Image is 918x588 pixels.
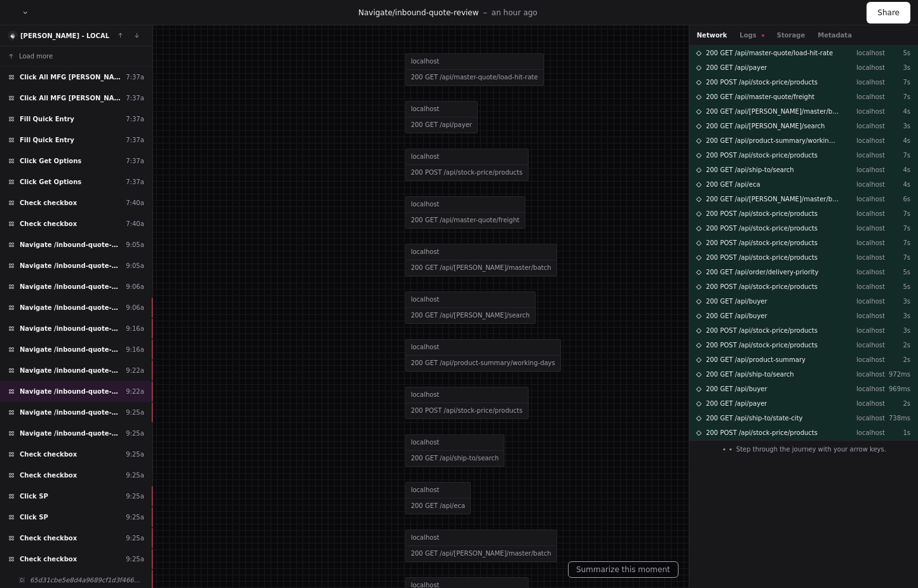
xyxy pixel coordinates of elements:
p: localhost [849,224,885,233]
p: localhost [849,165,885,175]
span: Click All MFG [PERSON_NAME] [20,93,121,103]
div: 9:25a [126,429,144,438]
span: 200 GET /api/payer [706,399,767,408]
button: Logs [739,30,764,40]
p: 4s [885,165,910,175]
span: 200 GET /api/master-quote/load-hit-rate [706,48,833,58]
p: localhost [849,77,885,87]
p: localhost [849,282,885,291]
button: Share [867,2,910,23]
span: 200 GET /api/eca [706,180,760,189]
div: 9:25a [126,554,144,564]
span: [PERSON_NAME] - LOCAL [20,32,109,39]
span: 200 POST /api/stock-price/products [706,428,818,438]
span: 200 POST /api/stock-price/products [706,150,818,160]
span: 200 GET /api/payer [706,63,767,72]
span: 65d31cbe5e8d4a9689cf1d3f46674f25 [30,575,144,585]
div: 9:05a [126,261,144,271]
div: 9:25a [126,408,144,417]
span: Navigate /inbound-quote-review [20,345,121,354]
div: 7:40a [126,198,144,208]
div: 9:16a [126,324,144,333]
p: localhost [849,150,885,160]
span: Click SP [20,512,48,522]
p: localhost [849,297,885,306]
span: Navigate [358,8,393,17]
p: localhost [849,209,885,218]
p: localhost [849,326,885,335]
span: Navigate /inbound-quote-review [20,303,121,312]
p: localhost [849,121,885,131]
span: Click Get Options [20,177,81,187]
p: localhost [849,180,885,189]
span: 200 GET /api/buyer [706,297,767,306]
p: localhost [849,340,885,350]
p: localhost [849,136,885,145]
span: 200 POST /api/stock-price/products [706,224,818,233]
span: Navigate /inbound-quote-review [20,240,121,250]
span: 200 POST /api/stock-price/products [706,326,818,335]
p: localhost [849,399,885,408]
p: 7s [885,253,910,262]
p: localhost [849,107,885,116]
span: 200 GET /api/buyer [706,384,767,394]
button: Network [697,30,727,40]
span: Load more [19,51,53,61]
div: 9:25a [126,512,144,522]
div: 9:22a [126,366,144,375]
div: 7:37a [126,156,144,166]
span: 200 POST /api/stock-price/products [706,282,818,291]
span: Navigate /inbound-quote-review [20,366,121,375]
span: Fill Quick Entry [20,135,74,145]
span: Check checkbox [20,533,77,543]
span: Navigate /inbound-quote-review [20,261,121,271]
button: Storage [777,30,805,40]
span: 200 POST /api/stock-price/products [706,238,818,248]
img: 7.svg [9,32,17,40]
p: 738ms [885,413,910,423]
p: localhost [849,238,885,248]
p: 7s [885,224,910,233]
p: 3s [885,297,910,306]
div: 9:22a [126,387,144,396]
p: 7s [885,92,910,102]
span: Check checkbox [20,198,77,208]
p: 7s [885,209,910,218]
span: 200 GET /api/[PERSON_NAME]/search [706,121,825,131]
p: localhost [849,413,885,423]
div: 9:25a [126,450,144,459]
p: localhost [849,384,885,394]
p: 5s [885,267,910,277]
button: Summarize this moment [568,561,678,578]
p: 6s [885,194,910,204]
span: Check checkbox [20,471,77,480]
p: localhost [849,267,885,277]
div: 7:37a [126,114,144,124]
span: 200 POST /api/stock-price/products [706,77,818,87]
span: 200 GET /api/ship-to/state-city [706,413,802,423]
button: Metadata [818,30,852,40]
p: 7s [885,77,910,87]
span: Navigate /inbound-quote-review [20,387,121,396]
p: 2s [885,340,910,350]
p: 3s [885,63,910,72]
div: 9:16a [126,345,144,354]
iframe: Open customer support [877,546,912,580]
span: Check checkbox [20,450,77,459]
p: localhost [849,253,885,262]
span: Navigate /inbound-quote-review [20,408,121,417]
p: 5s [885,48,910,58]
div: 9:06a [126,282,144,291]
div: 7:37a [126,93,144,103]
p: 4s [885,107,910,116]
div: 7:37a [126,177,144,187]
div: 9:06a [126,303,144,312]
div: 9:25a [126,471,144,480]
span: 200 GET /api/ship-to/search [706,370,794,379]
p: 7s [885,150,910,160]
span: 200 GET /api/master-quote/freight [706,92,814,102]
span: Navigate /inbound-quote-review [20,429,121,438]
p: 2s [885,399,910,408]
p: 972ms [885,370,910,379]
p: 1s [885,428,910,438]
